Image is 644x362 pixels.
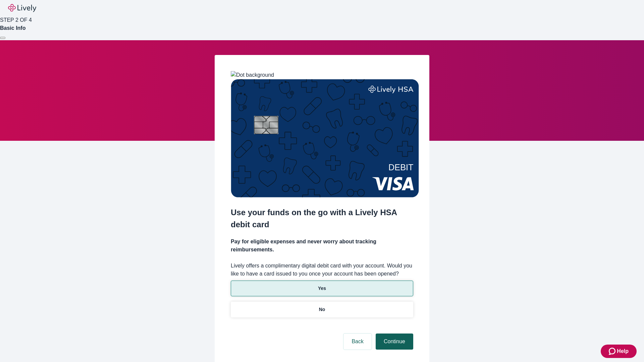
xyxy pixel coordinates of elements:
[231,79,419,197] img: Debit card
[609,347,617,355] svg: Zendesk support icon
[343,334,372,350] button: Back
[318,285,326,292] p: Yes
[617,347,629,355] span: Help
[231,281,413,296] button: Yes
[231,206,413,231] h2: Use your funds on the go with a Lively HSA debit card
[231,71,274,79] img: Dot background
[231,262,413,278] label: Lively offers a complimentary digital debit card with your account. Would you like to have a card...
[8,4,36,12] img: Lively
[376,334,413,350] button: Continue
[601,345,637,358] button: Zendesk support iconHelp
[231,302,413,317] button: No
[319,306,325,313] p: No
[231,238,413,254] h4: Pay for eligible expenses and never worry about tracking reimbursements.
